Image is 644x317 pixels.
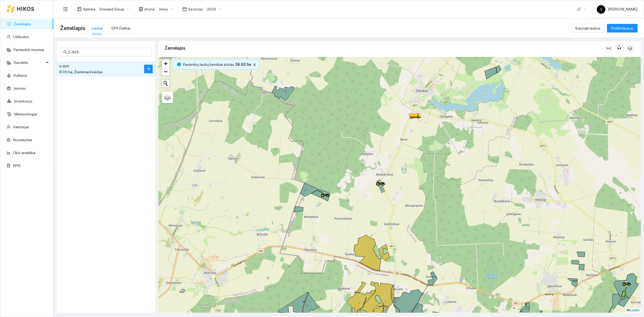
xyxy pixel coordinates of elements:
span: arrow-right [146,67,151,72]
button: column-width [604,44,613,53]
span: − [164,68,167,75]
span: info-circle [177,63,181,66]
span: search [63,50,67,54]
b: 36.62 ha [235,62,251,67]
span: Žemėlapis [60,24,85,32]
a: Ūkio analitika [13,151,35,155]
a: Leaflet [627,308,639,312]
button: close [251,61,258,68]
input: Paieška [68,49,149,55]
a: Užduotys [13,35,29,39]
a: Įmonės [14,86,26,90]
span: Sandėlis [14,57,44,68]
span: 2-925 [59,64,69,69]
span: 8.05 ha, Žieminiai kviečiai [59,70,102,74]
span: V [600,5,602,14]
button: Sujungti laukus [571,24,605,32]
a: Panaudoti resursai [14,48,44,52]
a: Pridėti laukus [607,26,638,30]
div: GPS Darbai [111,25,130,31]
button: menu-fold [60,4,71,14]
button: Pridėti laukus [607,24,638,32]
span: Sezonas : [188,6,204,12]
span: Groward Group [99,5,129,13]
span: [PERSON_NAME] [597,7,637,11]
span: Visos [159,5,173,13]
a: PPIS [13,163,21,168]
a: Meteorologija [14,112,37,116]
span: + [164,60,167,67]
a: Vartotojai [13,125,29,129]
a: Layers [162,91,173,103]
div: Žemėlapis [165,41,604,56]
button: Initiate a new search [162,79,170,88]
a: Kultūros [14,73,27,78]
span: Sujungti laukus [575,25,601,31]
a: Sujungti laukus [571,26,605,30]
span: shop [139,7,143,11]
a: Inventorius [14,99,32,103]
a: Zoom out [162,68,170,76]
span: column-width [605,46,613,50]
span: 2025 [207,5,221,13]
a: Žemėlapis [14,22,31,26]
span: close [252,63,258,67]
span: Aplinka : [83,6,96,12]
span: menu-fold [63,7,68,12]
span: Įmonė : [144,6,156,12]
span: layout [77,7,82,11]
span: Pasirinktų laukų bendras plotas : [183,61,251,67]
div: Laukai [92,25,103,31]
span: calendar [182,7,187,11]
a: Zoom in [162,60,170,68]
button: arrow-right [144,65,153,73]
span: Pridėti laukus [611,25,633,31]
span: LT [577,5,586,13]
a: Nustatymai [13,138,32,142]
